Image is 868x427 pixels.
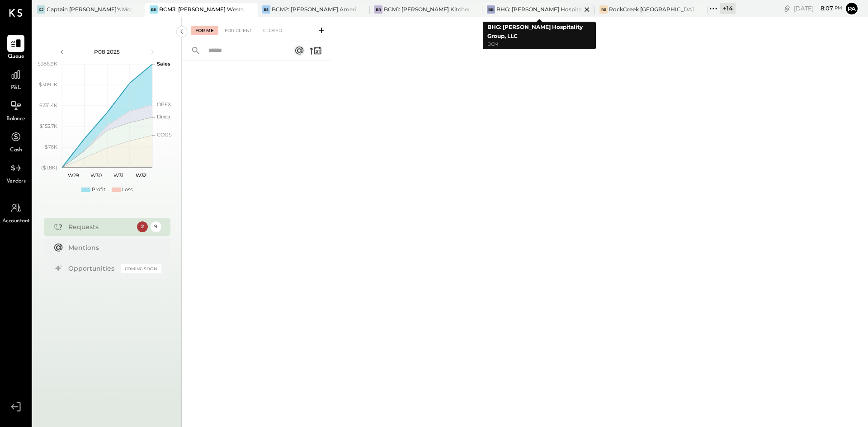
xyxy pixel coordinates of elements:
text: $76K [45,144,57,150]
div: RS [599,5,608,14]
div: P08 2025 [69,48,146,56]
text: W32 [136,172,146,178]
a: Accountant [0,199,31,225]
div: For Me [191,26,218,35]
div: Loss [122,186,132,193]
a: Vendors [0,160,31,186]
a: Cash [0,128,31,155]
text: $386.9K [38,61,57,67]
div: 2 [137,221,148,232]
div: BS [262,5,270,14]
div: BB [487,5,495,14]
div: BCM1: [PERSON_NAME] Kitchen Bar Market [384,5,469,13]
text: W29 [67,172,79,178]
div: Captain [PERSON_NAME]'s Mcalestar [47,5,132,13]
div: BR [374,5,382,14]
div: BR [150,5,158,14]
button: Pa [844,1,859,16]
text: W30 [90,172,101,178]
div: copy link [783,4,792,13]
div: Requests [68,222,132,231]
div: CJ [37,5,45,14]
div: Opportunities [68,264,116,273]
text: Occu... [157,113,172,120]
span: P&L [11,84,21,92]
span: Balance [6,115,25,123]
div: Closed [259,26,287,35]
b: BHG: [PERSON_NAME] Hospitality Group, LLC [487,23,583,39]
div: Coming Soon [121,264,161,273]
div: RockCreek [GEOGRAPHIC_DATA] [609,5,694,13]
span: Accountant [2,217,30,225]
div: BHG: [PERSON_NAME] Hospitality Group, LLC [496,5,581,13]
div: BCM2: [PERSON_NAME] American Cooking [272,5,357,13]
text: $231.4K [39,102,57,108]
span: Cash [10,146,22,155]
div: 9 [151,221,161,232]
text: $309.1K [39,81,57,88]
text: OPEX [157,101,171,108]
span: Queue [8,53,24,61]
text: Sales [157,61,170,67]
div: BCM3: [PERSON_NAME] Westside Grill [159,5,244,13]
text: ($1.8K) [41,164,57,171]
div: Mentions [68,243,157,252]
text: W31 [113,172,123,178]
div: + 14 [720,3,736,14]
span: Vendors [6,178,26,186]
a: Balance [0,97,31,123]
div: [DATE] [794,4,842,13]
text: $153.7K [40,123,57,129]
p: BCM [487,41,591,48]
div: Profit [92,186,105,193]
a: P&L [0,66,31,92]
div: For Client [220,26,257,35]
a: Queue [0,35,31,61]
text: COGS [157,131,172,138]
